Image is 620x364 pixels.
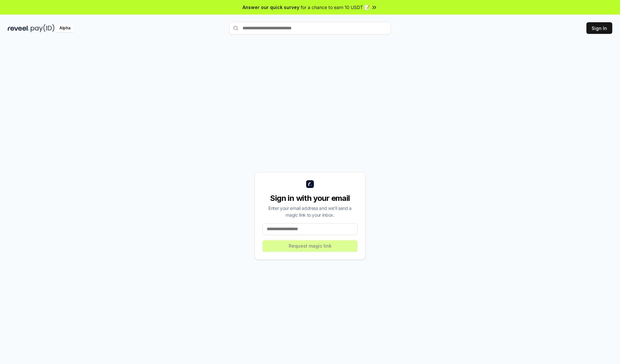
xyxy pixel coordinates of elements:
button: Sign In [586,22,612,34]
div: Enter your email address and we’ll send a magic link to your inbox. [263,205,357,218]
div: Sign in with your email [263,193,357,203]
img: pay_id [31,24,55,32]
div: Alpha [56,24,74,32]
img: reveel_dark [8,24,29,32]
span: for a chance to earn 10 USDT 📝 [301,4,370,11]
img: logo_small [306,180,314,188]
span: Answer our quick survey [243,4,299,11]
